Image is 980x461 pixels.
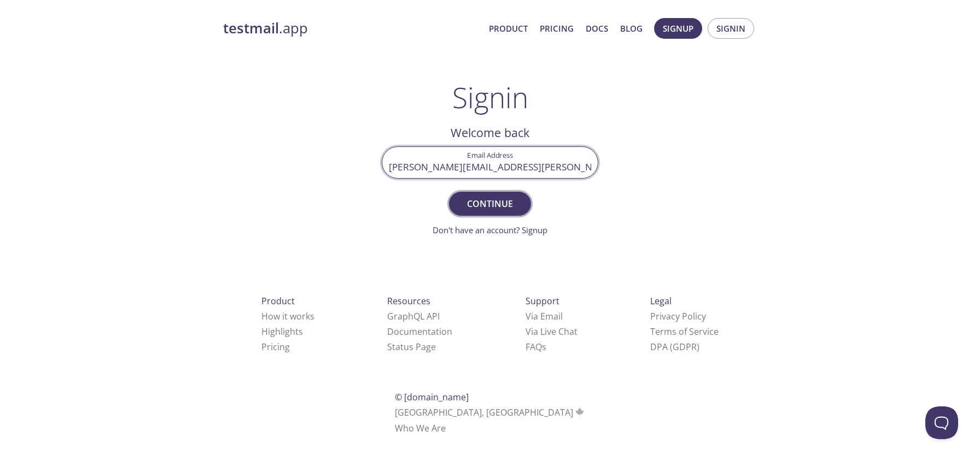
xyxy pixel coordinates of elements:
[540,21,574,36] a: Pricing
[650,326,719,338] a: Terms of Service
[223,19,480,38] a: testmail.app
[387,341,436,353] a: Status Page
[461,196,519,211] span: Continue
[449,192,531,216] button: Continue
[387,326,452,338] a: Documentation
[261,341,290,353] a: Pricing
[395,406,586,418] span: [GEOGRAPHIC_DATA], [GEOGRAPHIC_DATA]
[650,295,672,307] span: Legal
[526,326,577,338] a: Via Live Chat
[620,21,643,36] a: Blog
[526,295,559,307] span: Support
[261,326,303,338] a: Highlights
[452,81,528,114] h1: Signin
[395,391,469,403] span: © [DOMAIN_NAME]
[526,310,563,322] a: Via Email
[387,295,430,307] span: Resources
[650,341,699,353] a: DPA (GDPR)
[586,21,608,36] a: Docs
[261,295,295,307] span: Product
[708,18,754,39] button: Signin
[223,19,279,38] strong: testmail
[925,406,958,439] iframe: Help Scout Beacon - Open
[395,422,446,434] a: Who We Are
[382,123,598,142] h2: Welcome back
[261,310,314,322] a: How it works
[526,341,546,353] a: FAQ
[387,310,440,322] a: GraphQL API
[542,341,546,353] span: s
[663,21,693,36] span: Signup
[650,310,706,322] a: Privacy Policy
[489,21,528,36] a: Product
[716,21,745,36] span: Signin
[654,18,702,39] button: Signup
[433,224,547,235] a: Don't have an account? Signup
